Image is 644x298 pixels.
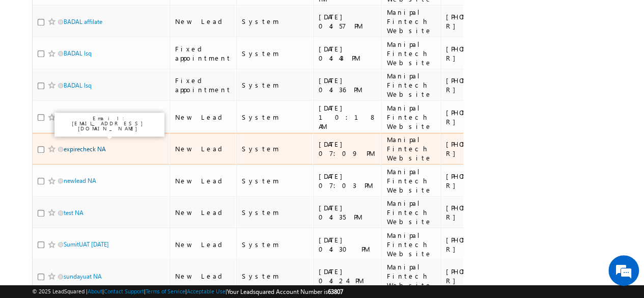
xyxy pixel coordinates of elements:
div: System [242,17,309,26]
a: test NA [64,209,83,216]
a: About [88,288,102,294]
div: [PHONE_NUMBER] [446,12,512,31]
div: Manipal Fintech Website [386,231,436,258]
div: [PHONE_NUMBER] [446,235,512,254]
a: BADAL lsq [64,82,92,89]
div: System [242,113,309,122]
a: Terms of Service [146,288,185,294]
div: System [242,272,309,281]
div: System [242,208,309,217]
a: newlead NA [64,177,96,184]
div: [PHONE_NUMBER] [446,267,512,285]
div: [DATE] 04:57 PM [319,12,377,31]
div: [DATE] 07:09 PM [319,140,377,158]
div: Fixed appointment [175,44,232,63]
div: New Lead [175,144,232,153]
div: New Lead [175,272,232,281]
a: BADAL lsq [64,49,92,57]
div: System [242,240,309,249]
div: New Lead [175,17,232,26]
a: Contact Support [104,288,144,294]
div: [PHONE_NUMBER] [446,44,512,63]
div: Manipal Fintech Website [386,8,436,35]
span: 63807 [328,288,343,295]
div: New Lead [175,113,232,122]
div: [DATE] 04:43 PM [319,44,377,63]
div: System [242,176,309,185]
div: Manipal Fintech Website [386,40,436,67]
div: Manipal Fintech Website [386,167,436,195]
div: [DATE] 04:30 PM [319,235,377,254]
div: New Lead [175,240,232,249]
div: System [242,80,309,90]
div: Manipal Fintech Website [386,135,436,162]
div: [DATE] 04:36 PM [319,76,377,94]
div: Fixed appointment [175,76,232,94]
a: BADAL affilate [64,18,102,25]
a: Acceptable Use [187,288,226,294]
a: sundayuat NA [64,273,102,280]
div: [PHONE_NUMBER] [446,203,512,222]
p: Email: [EMAIL_ADDRESS][DOMAIN_NAME] [59,116,160,131]
a: SumitUAT [DATE] [64,240,109,248]
div: [PHONE_NUMBER] [446,172,512,190]
div: New Lead [175,208,232,217]
span: Your Leadsquared Account Number is [227,288,343,295]
div: Manipal Fintech Website [386,199,436,226]
div: System [242,144,309,153]
div: [PHONE_NUMBER] [446,76,512,94]
div: System [242,49,309,58]
div: Manipal Fintech Website [386,71,436,99]
div: [DATE] 04:35 PM [319,203,377,222]
div: [PHONE_NUMBER] [446,108,512,126]
div: [DATE] 04:24 PM [319,267,377,285]
a: expirecheck NA [64,145,106,153]
div: [PHONE_NUMBER] [446,140,512,158]
div: Manipal Fintech Website [386,262,436,290]
div: New Lead [175,176,232,185]
span: © 2025 LeadSquared | | | | | [32,287,343,296]
div: Manipal Fintech Website [386,103,436,131]
div: [DATE] 10:18 AM [319,103,377,131]
div: [DATE] 07:03 PM [319,172,377,190]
